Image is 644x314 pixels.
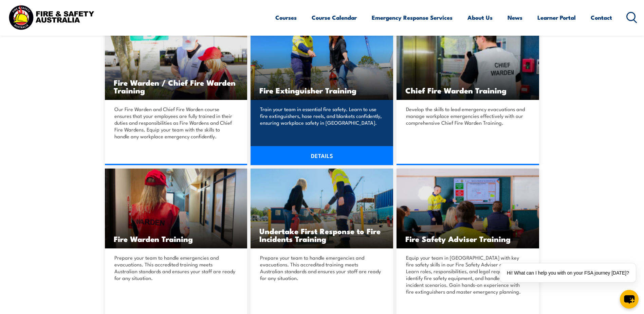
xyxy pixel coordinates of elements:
[105,20,247,100] a: Fire Warden / Chief Fire Warden Training
[591,8,612,27] a: Contact
[397,20,539,100] img: Chief Fire Warden Training
[114,106,236,140] p: Our Fire Warden and Chief Fire Warden course ensures that your employees are fully trained in the...
[275,8,297,27] a: Courses
[312,8,357,27] a: Course Calendar
[397,169,539,248] a: Fire Safety Adviser Training
[372,8,453,27] a: Emergency Response Services
[508,8,522,27] a: News
[406,254,528,295] p: Equip your team in [GEOGRAPHIC_DATA] with key fire safety skills in our Fire Safety Adviser cours...
[405,86,530,94] h3: Chief Fire Warden Training
[251,20,393,100] img: Fire Extinguisher Training
[105,20,247,100] img: Fire Warden and Chief Fire Warden Training
[259,227,384,243] h3: Undertake First Response to Fire Incidents Training
[114,254,236,281] p: Prepare your team to handle emergencies and evacuations. This accredited training meets Australia...
[251,169,393,248] img: Undertake First Response to Fire Incidents
[397,169,539,248] img: Fire Safety Advisor
[105,169,247,248] img: Fire Warden Training
[260,106,382,126] p: Train your team in essential fire safety. Learn to use fire extinguishers, hose reels, and blanke...
[405,235,530,243] h3: Fire Safety Adviser Training
[620,290,639,309] button: chat-button
[537,8,576,27] a: Learner Portal
[114,78,239,94] h3: Fire Warden / Chief Fire Warden Training
[406,106,528,126] p: Develop the skills to lead emergency evacuations and manage workplace emergencies effectively wit...
[260,254,382,281] p: Prepare your team to handle emergencies and evacuations. This accredited training meets Australia...
[114,235,239,243] h3: Fire Warden Training
[467,8,493,27] a: About Us
[259,86,384,94] h3: Fire Extinguisher Training
[251,169,393,248] a: Undertake First Response to Fire Incidents Training
[500,263,636,282] div: Hi! What can I help you with on your FSA journey [DATE]?
[251,146,393,165] a: DETAILS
